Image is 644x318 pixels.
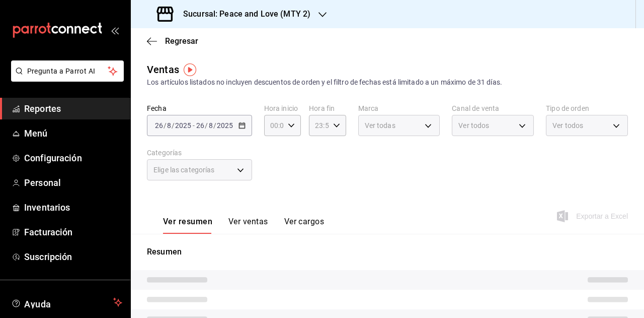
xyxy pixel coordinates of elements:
[24,296,109,308] span: Ayuda
[147,149,252,156] label: Categorías
[167,121,172,130] input: --
[165,36,198,46] span: Regresar
[184,63,196,76] img: Tooltip marker
[284,217,325,234] button: Ver cargos
[208,121,213,130] input: --
[24,225,122,239] span: Facturación
[24,151,122,165] span: Configuración
[365,120,395,131] span: Ver todas
[216,121,233,130] input: ----
[309,105,346,112] label: Hora fin
[147,246,628,258] p: Resumen
[175,121,192,130] input: ----
[228,217,268,234] button: Ver ventas
[147,105,252,112] label: Fecha
[458,120,489,131] span: Ver todos
[452,105,534,112] label: Canal de venta
[24,250,122,264] span: Suscripción
[213,121,216,130] span: /
[7,73,124,84] a: Pregunta a Parrot AI
[27,66,108,77] span: Pregunta a Parrot AI
[552,120,583,131] span: Ver todos
[193,121,195,130] span: -
[153,165,215,175] span: Elige las categorías
[172,121,175,130] span: /
[205,121,208,130] span: /
[24,176,122,189] span: Personal
[264,105,301,112] label: Hora inicio
[358,105,440,112] label: Marca
[196,121,205,130] input: --
[163,217,324,234] div: navigation tabs
[147,36,198,46] button: Regresar
[147,62,179,77] div: Ventas
[175,8,310,20] h3: Sucursal: Peace and Love (MTY 2)
[546,105,628,112] label: Tipo de orden
[111,26,119,34] button: open_drawer_menu
[154,121,164,130] input: --
[24,126,122,140] span: Menú
[24,201,122,214] span: Inventarios
[11,60,124,82] button: Pregunta a Parrot AI
[163,217,212,234] button: Ver resumen
[24,102,122,115] span: Reportes
[164,121,167,130] span: /
[147,77,628,88] div: Los artículos listados no incluyen descuentos de orden y el filtro de fechas está limitado a un m...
